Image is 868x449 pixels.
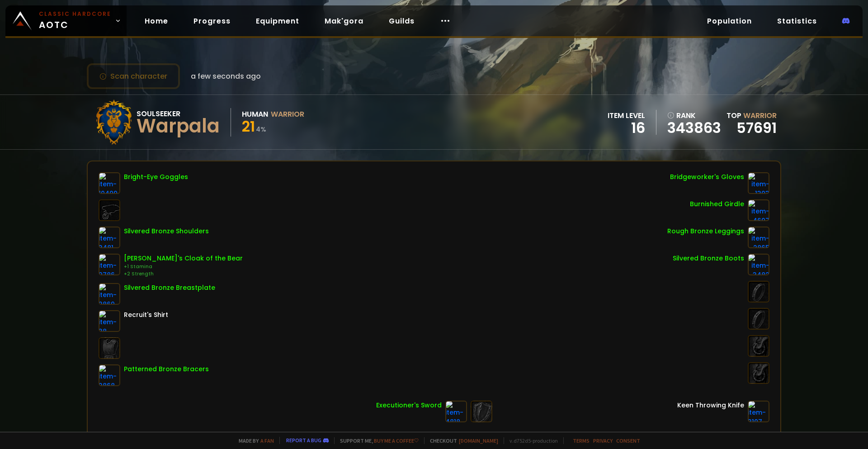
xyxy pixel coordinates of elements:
[124,270,243,278] div: +2 Strength
[286,437,321,444] a: Report a bug
[242,109,268,120] div: Human
[593,437,613,444] a: Privacy
[233,437,274,444] span: Made by
[137,108,220,119] div: Soulseeker
[191,71,261,82] span: a few seconds ago
[260,437,274,444] a: a fan
[748,172,769,194] img: item-1303
[573,437,590,444] a: Terms
[743,110,777,121] span: Warrior
[124,263,243,270] div: +1 Stamina
[99,310,120,332] img: item-38
[249,12,307,30] a: Equipment
[87,63,180,89] button: Scan character
[748,401,769,422] img: item-3107
[748,227,769,248] img: item-2865
[124,283,215,293] div: Silvered Bronze Breastplate
[39,10,111,18] small: Classic Hardcore
[334,437,419,444] span: Support me,
[748,199,769,221] img: item-4697
[459,437,498,444] a: [DOMAIN_NAME]
[670,172,744,182] div: Bridgeworker's Gloves
[667,227,744,236] div: Rough Bronze Leggings
[382,12,422,30] a: Guilds
[124,172,188,182] div: Bright-Eye Goggles
[445,401,467,422] img: item-4818
[186,12,238,30] a: Progress
[137,12,175,30] a: Home
[736,118,777,138] a: 57691
[99,172,120,194] img: item-10499
[424,437,498,444] span: Checkout
[770,12,824,30] a: Statistics
[124,254,243,263] div: [PERSON_NAME]'s Cloak of the Bear
[99,364,120,386] img: item-2868
[700,12,759,30] a: Population
[677,401,744,410] div: Keen Throwing Knife
[673,254,744,263] div: Silvered Bronze Boots
[137,119,220,133] div: Warpala
[748,254,769,275] img: item-3482
[99,227,120,248] img: item-3481
[667,121,721,135] a: 343863
[242,116,255,137] span: 21
[99,283,120,305] img: item-2869
[124,310,168,320] div: Recruit's Shirt
[608,121,645,135] div: 16
[690,199,744,209] div: Burnished Girdle
[608,110,645,121] div: item level
[5,5,127,36] a: Classic HardcoreAOTC
[374,437,419,444] a: Buy me a coffee
[616,437,640,444] a: Consent
[317,12,371,30] a: Mak'gora
[271,109,304,120] div: Warrior
[256,125,266,134] small: 4 %
[124,227,209,236] div: Silvered Bronze Shoulders
[667,110,721,121] div: rank
[376,401,442,410] div: Executioner's Sword
[504,437,558,444] span: v. d752d5 - production
[99,254,120,275] img: item-9786
[726,110,777,121] div: Top
[39,10,111,32] span: AOTC
[124,364,209,374] div: Patterned Bronze Bracers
